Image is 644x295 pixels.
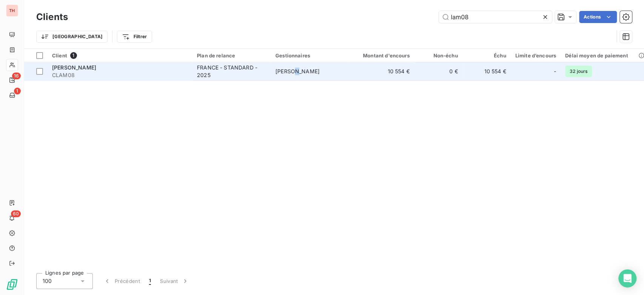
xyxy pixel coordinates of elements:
[414,62,463,80] td: 0 €
[467,53,506,59] div: Échu
[36,31,108,43] button: [GEOGRAPHIC_DATA]
[515,53,556,59] div: Limite d’encours
[354,53,410,59] div: Montant d'encours
[419,53,458,59] div: Non-échu
[349,62,414,80] td: 10 554 €
[149,277,151,285] span: 1
[439,11,552,23] input: Rechercher
[579,11,617,23] button: Actions
[43,277,52,285] span: 100
[99,273,144,289] button: Précédent
[6,5,18,17] div: TH
[275,68,320,74] span: [PERSON_NAME]
[36,10,68,24] h3: Clients
[554,68,556,75] span: -
[155,273,194,289] button: Suivant
[463,62,511,80] td: 10 554 €
[52,64,96,71] span: [PERSON_NAME]
[144,273,155,289] button: 1
[70,52,77,59] span: 1
[275,53,345,59] div: Gestionnaires
[52,71,188,79] span: CLAM08
[52,53,67,59] span: Client
[12,73,21,79] span: 16
[618,269,636,287] div: Open Intercom Messenger
[197,64,266,79] div: FRANCE - STANDARD - 2025
[14,88,21,94] span: 1
[11,210,21,217] span: 60
[197,53,266,59] div: Plan de relance
[565,66,592,77] span: 32 jours
[6,278,18,290] img: Logo LeanPay
[117,31,152,43] button: Filtrer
